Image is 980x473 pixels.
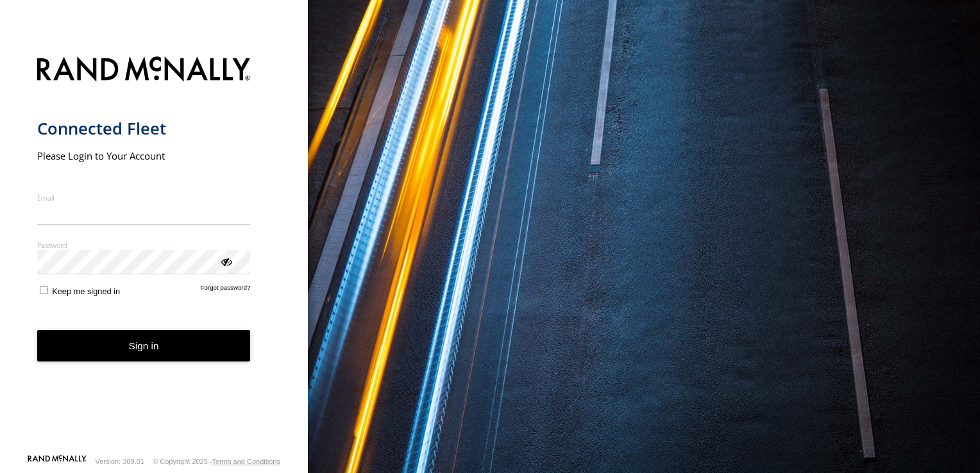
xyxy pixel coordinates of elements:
[52,286,120,296] span: Keep me signed in
[37,54,251,87] img: Rand McNally
[37,149,251,162] h2: Please Login to Your Account
[28,455,87,468] a: Visit our Website
[37,49,271,454] form: main
[37,330,251,361] button: Sign in
[212,458,280,465] a: Terms and Conditions
[37,193,251,203] label: Email
[40,286,48,294] input: Keep me signed in
[219,254,232,267] div: ViewPassword
[201,284,251,296] a: Forgot password?
[153,458,280,465] div: © Copyright 2025 -
[37,240,251,250] label: Password
[96,458,144,465] div: Version: 309.01
[37,118,251,139] h1: Connected Fleet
